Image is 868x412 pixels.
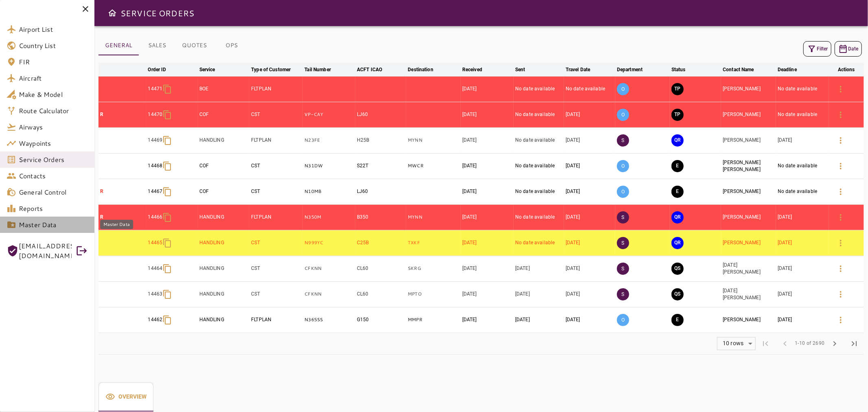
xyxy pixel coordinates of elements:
p: S [617,237,629,249]
span: Previous Page [775,334,795,353]
span: Department [617,65,653,75]
td: HANDLING [198,307,250,333]
div: Tail Number [304,65,330,75]
p: MYNN [408,214,459,221]
div: Contact Name [723,65,754,75]
span: Make & Model [19,90,88,99]
p: S [617,288,629,300]
p: N23FE [304,137,354,144]
td: HANDLING [198,204,250,230]
button: Filter [803,41,831,57]
span: Tail Number [304,65,341,75]
p: MYNN [408,137,459,144]
td: [DATE] [461,281,514,307]
td: [DATE] [564,204,615,230]
p: S [617,134,629,147]
td: COF [198,153,250,179]
p: N31DW [304,162,354,169]
td: CL60 [355,281,406,307]
td: [PERSON_NAME] [721,204,776,230]
td: [DATE] [776,256,829,281]
td: HANDLING [198,127,250,153]
p: MMPR [408,316,459,323]
div: ACFT ICAO [357,65,382,75]
p: 14467 [148,188,163,195]
td: CST [249,153,303,179]
td: [DATE] [564,153,615,179]
span: Sent [515,65,536,75]
span: Received [462,65,493,75]
td: No date available [776,153,829,179]
td: No date available [514,153,564,179]
p: 14463 [148,291,163,298]
button: GENERAL [98,36,139,55]
td: No date available [514,230,564,256]
td: CST [249,179,303,204]
span: Status [671,65,696,75]
button: Date [835,41,862,57]
p: CFKNN [304,265,354,272]
td: CST [249,230,303,256]
td: No date available [776,102,829,127]
td: [PERSON_NAME] [721,76,776,102]
button: Details [831,156,851,176]
button: Open drawer [104,5,120,21]
p: R [100,214,145,221]
td: LJ60 [355,179,406,204]
div: Master Data [100,220,133,229]
span: Airport List [19,24,88,34]
p: 14470 [148,111,163,118]
td: [DATE] [461,204,514,230]
span: Order ID [148,65,177,75]
p: O [617,314,629,326]
p: N999YC [304,239,354,246]
td: HANDLING [198,281,250,307]
p: S [617,263,629,275]
td: LJ60 [355,102,406,127]
span: Route Calculator [19,106,88,116]
td: [PERSON_NAME] [721,127,776,153]
td: [DATE] [564,179,615,204]
td: [DATE] [514,281,564,307]
td: [DATE] [461,127,514,153]
button: QUOTES [175,36,213,55]
button: QUOTE REQUESTED [671,237,684,249]
span: Contacts [19,171,88,181]
span: General Control [19,187,88,197]
td: S22T [355,153,406,179]
td: No date available [776,179,829,204]
button: Details [831,79,851,99]
td: C25B [355,230,406,256]
div: Received [462,65,482,75]
span: Destination [408,65,444,75]
td: No date available [514,179,564,204]
p: R [100,111,145,118]
td: [DATE] [564,230,615,256]
span: 1-10 of 2690 [795,340,825,348]
div: basic tabs example [98,36,250,55]
td: COF [198,102,250,127]
td: No date available [514,127,564,153]
td: [DATE] [776,127,829,153]
div: Destination [408,65,433,75]
button: Details [831,233,851,253]
p: 14466 [148,214,163,221]
td: [DATE] [461,307,514,333]
td: [DATE][PERSON_NAME] [721,281,776,307]
h6: SERVICE ORDERS [120,7,194,20]
button: Details [831,208,851,227]
p: N365SS [304,316,354,323]
span: [EMAIL_ADDRESS][DOMAIN_NAME] [19,241,72,261]
button: QUOTE SENT [671,288,684,300]
div: Status [671,65,686,75]
td: [DATE] [776,307,829,333]
td: B350 [355,204,406,230]
td: [DATE] [461,256,514,281]
span: Service Orders [19,155,88,164]
p: 14468 [148,162,163,169]
p: CFKNN [304,291,354,298]
p: S [617,211,629,224]
td: No date available [514,102,564,127]
td: FLTPLAN [249,76,303,102]
button: EXECUTION [671,186,684,198]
